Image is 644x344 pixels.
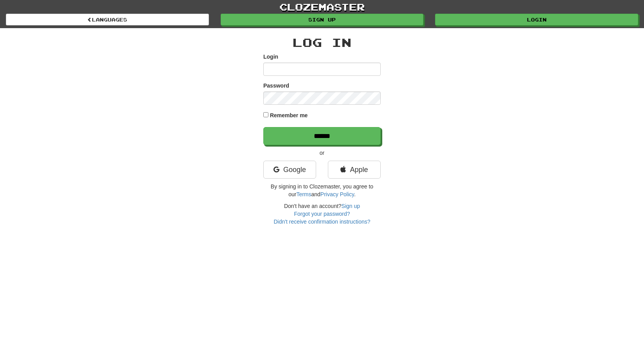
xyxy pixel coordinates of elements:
a: Languages [6,14,209,25]
a: Login [435,14,638,25]
a: Terms [296,191,311,197]
p: or [263,149,381,157]
a: Google [263,161,316,179]
a: Sign up [221,14,424,25]
a: Apple [328,161,381,179]
label: Password [263,82,289,90]
label: Remember me [270,111,308,119]
h2: Log In [263,36,381,49]
div: Don't have an account? [263,202,381,226]
label: Login [263,53,278,61]
a: Forgot your password? [294,211,350,217]
a: Privacy Policy [320,191,354,197]
p: By signing in to Clozemaster, you agree to our and . [263,183,381,198]
a: Sign up [342,203,360,209]
a: Didn't receive confirmation instructions? [273,219,370,225]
